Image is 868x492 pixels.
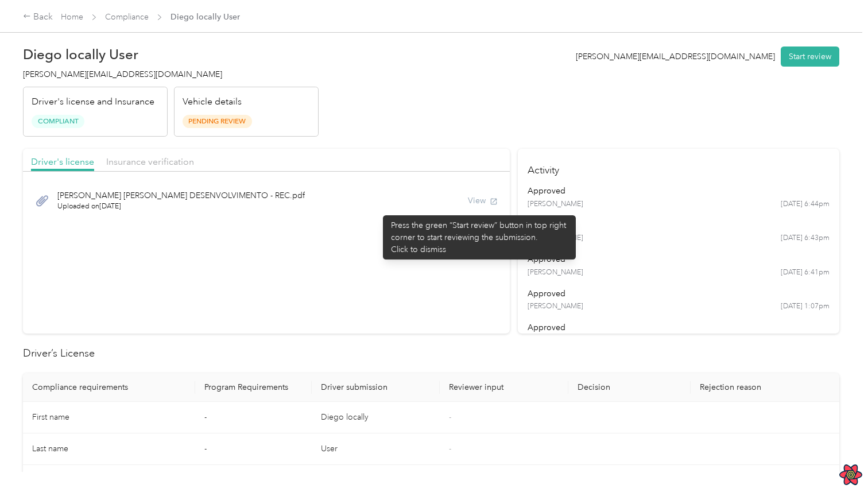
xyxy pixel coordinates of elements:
[414,236,447,246] span: Approve
[781,268,830,278] time: [DATE] 6:41pm
[528,199,583,210] span: [PERSON_NAME]
[183,115,252,128] span: Pending Review
[105,12,149,22] a: Compliance
[449,412,451,422] span: -
[106,156,194,167] span: Insurance verification
[781,47,839,67] button: Start review
[576,51,775,63] div: [PERSON_NAME][EMAIL_ADDRESS][DOMAIN_NAME]
[449,444,451,454] span: -
[528,321,829,334] div: approved
[804,428,868,492] iframe: Everlance-gr Chat Button Frame
[312,402,440,433] td: Diego locally
[23,69,222,79] span: [PERSON_NAME][EMAIL_ADDRESS][DOMAIN_NAME]
[568,373,691,402] th: Decision
[183,95,242,109] p: Vehicle details
[691,373,845,402] th: Rejection reason
[528,233,583,243] span: [PERSON_NAME]
[781,301,830,312] time: [DATE] 1:07pm
[440,373,568,402] th: Reviewer input
[32,115,84,128] span: Compliant
[528,185,829,197] div: approved
[32,95,154,109] p: Driver's license and Insurance
[528,301,583,312] span: [PERSON_NAME]
[23,433,195,465] td: Last name
[23,10,53,24] div: Back
[528,288,829,300] div: approved
[781,199,830,210] time: [DATE] 6:44pm
[31,156,94,167] span: Driver's license
[839,463,862,486] button: Open React Query Devtools
[195,373,312,402] th: Program Requirements
[518,149,839,185] h4: Activity
[528,253,829,265] div: approved
[312,373,440,402] th: Driver submission
[195,402,312,433] td: -
[32,412,69,422] span: First name
[528,219,829,231] div: approved
[23,47,319,63] h2: Diego locally User
[23,346,839,361] h2: Driver’s License
[57,202,305,212] span: Uploaded on [DATE]
[32,444,68,454] span: Last name
[528,268,583,278] span: [PERSON_NAME]
[781,233,830,243] time: [DATE] 6:43pm
[23,402,195,433] td: First name
[195,433,312,465] td: -
[465,236,487,246] span: Reject
[170,11,240,23] span: Diego locally User
[312,433,440,465] td: User
[23,373,195,402] th: Compliance requirements
[61,12,83,22] a: Home
[57,189,305,202] span: [PERSON_NAME] [PERSON_NAME] DESENVOLVIMENTO - REC.pdf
